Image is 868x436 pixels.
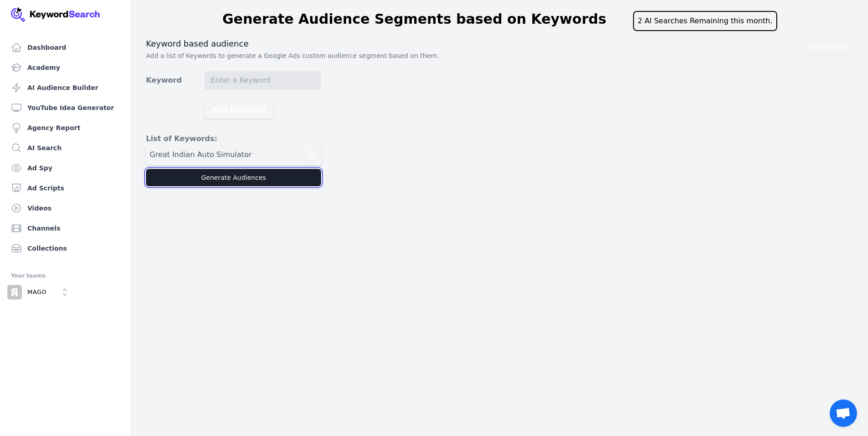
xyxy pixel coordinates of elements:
h3: Keyword based audience [146,38,853,49]
div: Open chat [830,399,857,427]
a: Ad Spy [7,159,124,177]
button: Generate Audiences [146,169,321,186]
p: Add a list of Keywords to generate a Google Ads custom audience segment based on them. [146,51,853,60]
a: Dashboard [7,38,124,57]
a: AI Search [7,139,124,157]
a: Collections [7,239,124,257]
a: Academy [7,58,124,77]
a: YouTube Idea Generator [7,99,124,117]
button: Open organization switcher [7,285,72,299]
p: MAGO [27,288,47,296]
h1: Generate Audience Segments based on Keywords [223,11,607,31]
img: MAGO [7,285,22,299]
div: 2 AI Searches Remaining this month. [633,11,777,31]
div: Your teams [11,270,120,281]
button: Video Tutorial [804,40,852,54]
span: Great Indian Auto Simulator [150,149,252,160]
a: Videos [7,199,124,217]
button: Add Keyword [204,100,273,119]
input: Enter a Keyword [204,71,321,89]
a: Channels [7,219,124,237]
a: Agency Report [7,119,124,137]
label: Keyword [146,75,204,86]
h3: List of Keywords: [146,133,321,144]
img: Your Company [11,7,100,22]
a: Ad Scripts [7,179,124,197]
a: AI Audience Builder [7,79,124,97]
